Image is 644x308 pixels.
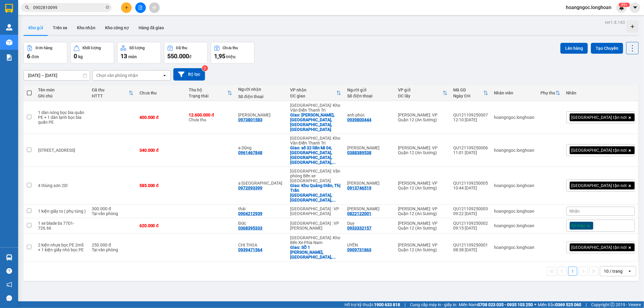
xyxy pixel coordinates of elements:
div: 0822122001 [347,211,371,216]
span: [GEOGRAPHIC_DATA] tận nơi [572,183,627,188]
div: Đã thu [92,87,128,92]
div: 09:22 [DATE] [453,211,488,216]
button: Trên xe [48,21,72,35]
div: Chưa thu [223,46,238,50]
div: [GEOGRAPHIC_DATA]: Kho Văn Điển Thanh Trì [290,136,341,145]
strong: 0708 023 035 - 0935 103 250 [478,302,533,307]
div: 0939471564 [238,247,262,252]
span: triệu [226,54,235,59]
div: Chưa thu [139,90,183,95]
strong: 1900 633 818 [374,302,400,307]
img: logo-vxr [5,4,13,13]
svg: open [162,73,167,78]
div: HTTT [92,94,128,98]
span: hoangngoc.longhoan [561,4,616,11]
div: Tạo kho hàng mới [626,21,639,33]
div: 4 thùng sơn 20l [38,183,86,188]
div: 620.000 đ [139,223,183,228]
div: phan anh duy [347,206,392,211]
div: 12.600.000 đ [189,113,232,117]
div: hoangngoc.longhoan [494,148,535,153]
div: Khối lượng [82,46,101,50]
div: 11:01 [DATE] [453,150,488,155]
div: VĂN PHONG [347,145,392,150]
div: 400.000 đ [139,115,183,120]
div: [GEOGRAPHIC_DATA] : VP [PERSON_NAME] [290,221,341,230]
th: Toggle SortBy [395,85,450,101]
svg: open [627,269,632,274]
button: 1 [568,267,577,276]
sup: 2 [202,65,208,71]
div: 340.000 đ [139,148,183,153]
div: 09:15 [DATE] [453,226,488,230]
button: Chưa thu1,95 triệu [211,42,255,64]
div: Phụ thu [541,90,556,95]
div: Tại văn phòng [92,247,133,252]
div: Người gửi [347,87,392,92]
div: [PERSON_NAME]: VP Quận 12 (An Sương) [398,181,447,190]
div: UYÊN [347,243,392,247]
button: Đơn hàng6đơn [24,42,67,64]
div: Nguyễn Văn Tuấn [238,113,284,117]
img: warehouse-icon [6,39,12,46]
span: file-add [138,5,143,10]
div: 0961467848 [238,150,262,155]
span: Miền Bắc [538,301,581,308]
div: ver 1.8.143 [605,19,625,26]
div: 10:44 [DATE] [453,186,488,190]
input: Select a date range. [24,71,90,80]
div: 1 dàn nóng bọc bìa quấn PE + 1 dàn lạnh bọc bìa quấn PE [38,110,86,125]
button: aim [149,2,160,13]
button: Lên hàng [560,43,588,54]
span: [GEOGRAPHIC_DATA] tận nơi [572,148,627,153]
div: [PERSON_NAME]: VP Quận 12 (An Sương) [398,243,447,252]
div: 0388389538 [347,150,371,155]
input: Tìm tên, số ĐT hoặc mã đơn [33,4,104,11]
div: 0904212939 [238,211,262,216]
div: CHỊ THOA [238,243,284,247]
div: 250.000 đ [92,243,133,247]
span: Miền Nam [459,301,533,308]
div: Duy [347,221,392,226]
span: Cung cấp máy in - giấy in: [410,301,457,308]
div: Chọn văn phòng nhận [96,72,138,78]
div: Đã thu [176,46,187,50]
div: Ngày ĐH [453,94,483,98]
div: Số điện thoại [238,94,284,99]
div: 10 / trang [604,268,623,274]
span: kg [78,54,83,59]
button: Hàng đã giao [134,21,169,35]
div: 1 kiện giấy to ( phụ tùng ) [38,209,86,214]
div: 0933332157 [347,226,371,230]
div: Giao: xóm Vang, Cổ Loa, Đông Anh, Hà Nội [290,113,341,132]
div: ĐC giao [290,94,336,98]
sup: 209 [619,3,630,7]
div: Chưa thu [189,113,232,122]
div: [GEOGRAPHIC_DATA]: Kho Bến Xe Phía Nam [290,235,341,245]
th: Toggle SortBy [89,85,136,101]
button: Kho gửi [24,21,48,35]
div: 1 xe blade bs 77D1-726.66 [38,221,86,230]
button: Bộ lọc [173,68,205,81]
span: | [586,301,587,308]
div: Số điện thoại [347,94,392,98]
button: Kho nhận [72,21,100,35]
button: Khối lượng0kg [70,42,114,64]
div: Giao: SỐ 1 TRẦN PHÚ, PHƯỜNG XƯƠNG HUÂN, TP NHA TRANG, KHÁNH HÒA [290,245,341,259]
span: 6 [27,52,30,60]
span: Nhãn [570,209,580,214]
div: Thu hộ [189,87,227,92]
div: hoangngoc.longhoan [494,183,535,188]
button: Tạo Chuyến [591,43,623,54]
span: notification [6,282,12,287]
div: QU121109250007 [453,113,488,117]
div: Nhãn [566,90,635,95]
th: Toggle SortBy [287,85,344,101]
div: [GEOGRAPHIC_DATA] : VP [GEOGRAPHIC_DATA] [290,206,341,216]
button: Đã thu550.000đ [164,42,208,64]
div: 0368395333 [238,226,262,230]
div: Giao: Khu Quảng Điền, Thị Trấn Quảng Hà, Hải Hà, Quảng Ninh [290,183,341,202]
div: [GEOGRAPHIC_DATA]: Kho Văn Điển Thanh Trì [290,103,341,113]
div: Đơn hàng [36,46,52,50]
div: hoangngoc.longhoan [494,115,535,120]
